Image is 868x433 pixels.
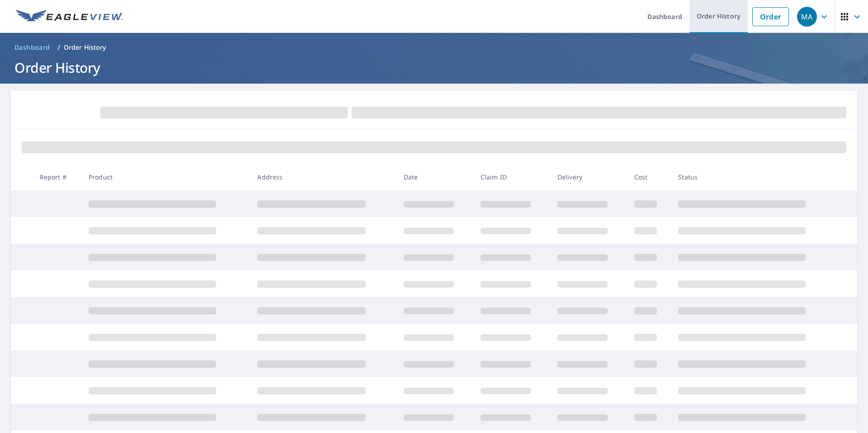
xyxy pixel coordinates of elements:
th: Cost [627,164,671,190]
th: Report # [33,164,81,190]
th: Product [81,164,250,190]
nav: breadcrumb [11,40,857,55]
th: Claim ID [473,164,550,190]
span: Dashboard [14,43,50,52]
li: / [57,42,60,53]
th: Address [250,164,396,190]
a: Order [752,7,789,26]
th: Status [671,164,840,190]
th: Delivery [550,164,627,190]
p: Order History [64,43,106,52]
h1: Order History [11,58,857,77]
th: Date [396,164,473,190]
a: Dashboard [11,40,54,55]
div: MA [797,7,817,27]
img: EV Logo [16,10,123,24]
